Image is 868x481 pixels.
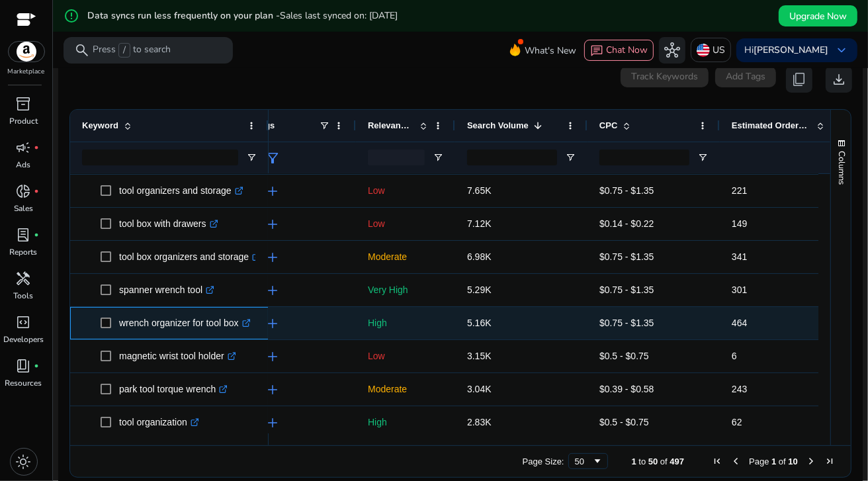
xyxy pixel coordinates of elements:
[34,232,40,238] span: fiber_manual_record
[648,457,658,466] span: 50
[565,152,576,163] button: Open Filter Menu
[265,150,281,166] span: filter_alt
[16,227,32,243] span: lab_profile
[119,376,228,403] p: park tool torque wrench
[712,456,722,466] div: First Page
[119,310,251,337] p: wrench organizer for tool box
[16,271,32,286] span: handyman
[744,46,828,55] p: Hi
[87,11,398,22] h5: Data syncs run less frequently on your plan -
[467,251,492,262] span: 6.98K
[118,43,130,58] span: /
[590,44,603,58] span: chat
[732,120,811,130] span: Estimated Orders/Month
[660,457,668,466] span: of
[16,314,32,330] span: code_blocks
[806,456,816,466] div: Next Page
[368,210,443,238] p: Low
[732,185,747,196] span: 221
[3,333,44,345] p: Developers
[119,343,236,370] p: magnetic wrist tool holder
[467,185,492,196] span: 7.65K
[568,453,608,469] div: Page Size
[16,183,32,199] span: donut_small
[265,382,281,398] span: add
[632,457,636,466] span: 1
[9,42,44,62] img: amazon.svg
[732,417,742,427] span: 62
[599,417,649,427] span: $0.5 - $0.75
[826,66,852,93] button: download
[824,456,835,466] div: Last Page
[599,150,689,165] input: CPC Filter Input
[14,290,34,302] p: Tools
[697,44,710,57] img: us.svg
[265,415,281,431] span: add
[664,42,680,58] span: hub
[119,210,218,238] p: tool box with drawers
[599,185,654,196] span: $0.75 - $1.35
[368,177,443,204] p: Low
[64,8,79,24] mat-icon: error_outline
[34,363,40,369] span: fiber_manual_record
[599,120,617,130] span: CPC
[525,39,576,62] span: What's New
[265,283,281,298] span: add
[599,284,654,295] span: $0.75 - $1.35
[584,40,654,61] button: chatChat Now
[670,457,685,466] span: 497
[265,249,281,265] span: add
[831,71,847,87] span: download
[17,159,31,171] p: Ads
[16,140,32,155] span: campaign
[599,318,654,328] span: $0.75 - $1.35
[599,384,654,394] span: $0.39 - $0.58
[368,376,443,403] p: Moderate
[779,5,857,26] button: Upgrade Now
[599,218,654,229] span: $0.14 - $0.22
[265,316,281,331] span: add
[467,150,557,165] input: Search Volume Filter Input
[732,384,747,394] span: 243
[265,349,281,365] span: add
[732,284,747,295] span: 301
[82,150,238,165] input: Keyword Filter Input
[732,318,747,328] span: 464
[368,277,443,304] p: Very High
[523,457,564,466] div: Page Size:
[599,251,654,262] span: $0.75 - $1.35
[467,218,492,229] span: 7.12K
[433,152,443,163] button: Open Filter Menu
[713,38,725,62] p: US
[14,202,33,214] p: Sales
[265,183,281,199] span: add
[93,43,171,58] p: Press to search
[575,457,593,466] div: 50
[368,409,443,436] p: High
[34,189,40,194] span: fiber_manual_record
[246,152,257,163] button: Open Filter Menu
[368,243,443,271] p: Moderate
[368,310,443,337] p: High
[834,42,849,58] span: keyboard_arrow_down
[467,417,492,427] span: 2.83K
[119,277,214,304] p: spanner wrench tool
[638,457,646,466] span: to
[10,246,38,258] p: Reports
[697,152,708,163] button: Open Filter Menu
[280,9,398,22] span: Sales last synced on: [DATE]
[265,216,281,232] span: add
[119,243,261,271] p: tool box organizers and storage
[34,145,40,150] span: fiber_manual_record
[789,9,847,23] span: Upgrade Now
[779,457,786,466] span: of
[16,358,32,374] span: book_4
[659,37,685,64] button: hub
[771,457,776,466] span: 1
[74,42,90,58] span: search
[467,284,492,295] span: 5.29K
[732,218,747,229] span: 149
[467,120,529,130] span: Search Volume
[82,120,118,130] span: Keyword
[606,44,648,56] span: Chat Now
